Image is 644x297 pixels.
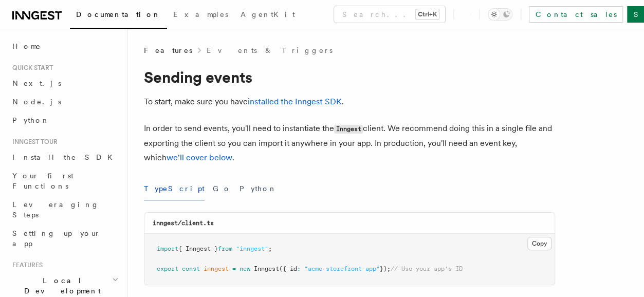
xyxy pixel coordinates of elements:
span: Python [12,116,50,124]
span: Leveraging Steps [12,200,99,219]
button: Python [240,177,277,200]
span: ({ id [279,265,297,272]
span: "acme-storefront-app" [304,265,380,272]
span: from [218,245,232,252]
span: Node.js [12,98,61,106]
a: Home [8,37,121,55]
span: Next.js [12,79,61,87]
kbd: Ctrl+K [416,9,439,20]
a: we'll cover below [167,153,232,162]
span: { Inngest } [178,245,218,252]
span: Your first Functions [12,172,73,190]
a: Leveraging Steps [8,195,121,224]
span: Documentation [76,10,161,18]
a: Next.js [8,74,121,92]
p: In order to send events, you'll need to instantiate the client. We recommend doing this in a sing... [144,121,555,165]
span: inngest [204,265,229,272]
span: Home [12,41,41,51]
span: const [182,265,200,272]
code: inngest/client.ts [153,219,214,227]
span: ; [268,245,272,252]
span: "inngest" [236,245,268,252]
span: AgentKit [241,10,295,18]
a: Python [8,111,121,129]
a: Documentation [70,3,167,29]
a: installed the Inngest SDK [248,97,342,106]
span: Quick start [8,64,53,72]
a: Events & Triggers [207,45,333,55]
button: Toggle dark mode [488,8,512,21]
span: Local Development [8,275,112,296]
span: Features [8,261,43,269]
a: AgentKit [234,3,301,28]
a: Node.js [8,92,121,111]
span: : [297,265,301,272]
span: Setting up your app [12,229,101,248]
span: import [157,245,178,252]
a: Your first Functions [8,166,121,195]
span: Examples [173,10,228,18]
code: Inngest [334,125,363,134]
span: }); [380,265,391,272]
button: Copy [527,237,551,250]
span: Features [144,45,192,55]
span: Install the SDK [12,153,119,161]
a: Install the SDK [8,148,121,166]
a: Contact sales [529,6,623,23]
span: Inngest [254,265,279,272]
button: TypeScript [144,177,205,200]
h1: Sending events [144,68,555,86]
span: // Use your app's ID [391,265,463,272]
a: Setting up your app [8,224,121,253]
button: Go [213,177,231,200]
p: To start, make sure you have . [144,95,555,109]
span: = [232,265,236,272]
a: Examples [167,3,234,28]
span: export [157,265,178,272]
span: Inngest tour [8,138,58,146]
span: new [240,265,250,272]
button: Search...Ctrl+K [334,6,445,23]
